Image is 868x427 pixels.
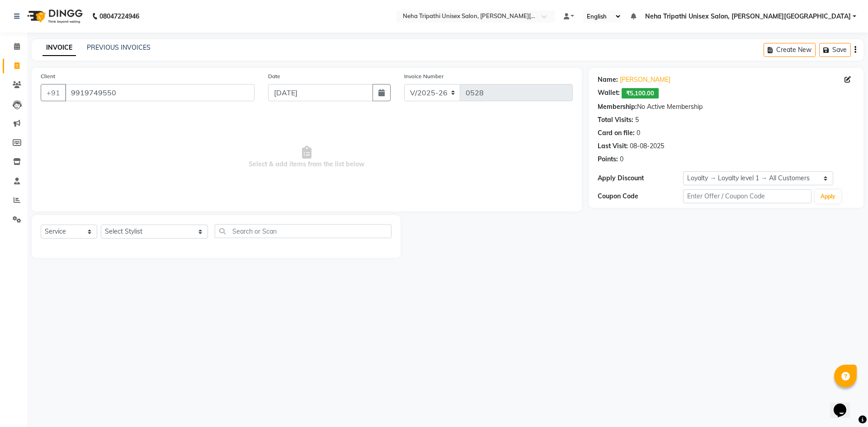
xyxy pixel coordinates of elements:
div: Membership: [598,102,637,112]
input: Search or Scan [215,224,392,238]
label: Client [41,72,55,80]
div: 0 [637,128,640,138]
div: Total Visits: [598,115,633,125]
div: 08-08-2025 [630,141,664,151]
button: Apply [815,190,841,203]
div: Coupon Code [598,192,683,201]
div: Card on file: [598,128,635,138]
span: Neha Tripathi Unisex Salon, [PERSON_NAME][GEOGRAPHIC_DATA] [645,12,851,21]
div: Points: [598,155,618,164]
div: 0 [620,155,623,164]
span: Select & add items from the list below [41,112,573,202]
a: INVOICE [42,40,76,56]
span: ₹5,100.00 [622,88,659,99]
button: +91 [41,84,66,101]
div: 5 [635,115,639,125]
label: Date [268,72,280,80]
div: Name: [598,75,618,84]
img: logo [23,4,85,29]
div: Apply Discount [598,174,683,183]
a: PREVIOUS INVOICES [87,43,151,52]
div: Last Visit: [598,141,628,151]
button: Save [819,43,851,57]
button: Create New [764,43,816,57]
div: No Active Membership [598,102,854,112]
a: [PERSON_NAME] [620,75,670,84]
input: Enter Offer / Coupon Code [683,189,811,203]
label: Invoice Number [404,72,443,80]
input: Search by Name/Mobile/Email/Code [65,84,255,101]
b: 08047224946 [99,4,139,29]
iframe: chat widget [830,391,859,418]
div: Wallet: [598,88,620,99]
